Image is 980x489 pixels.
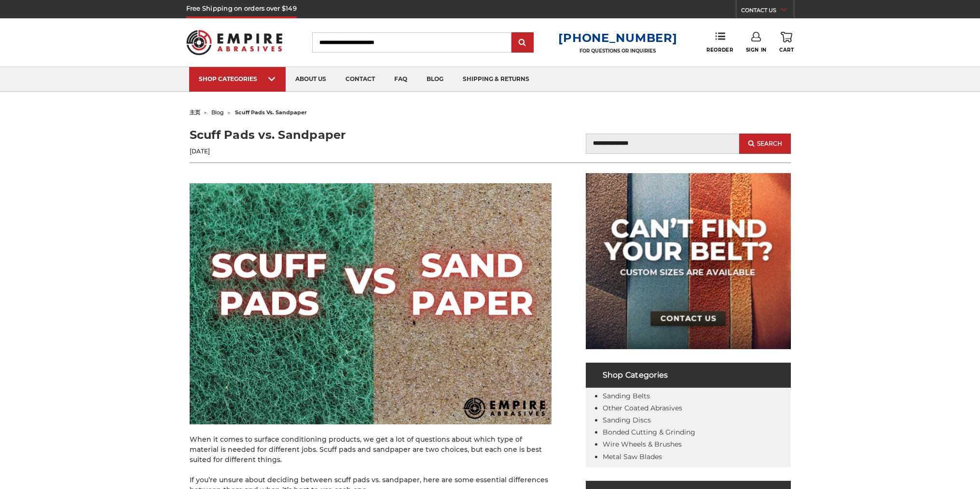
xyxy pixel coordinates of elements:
span: Reorder [706,47,733,53]
a: blog [211,109,224,116]
a: shipping & returns [453,67,539,92]
h1: Scuff Pads vs. Sandpaper [190,126,490,144]
p: [DATE] [190,147,490,156]
a: [PHONE_NUMBER] [558,31,677,45]
img: promo banner for custom belts. [586,173,791,349]
span: scuff pads vs. sandpaper [235,109,307,116]
input: Submit [513,33,532,53]
span: Cart [779,47,794,53]
a: CONTACT US [741,5,794,18]
p: When it comes to surface conditioning products, we get a lot of questions about which type of mat... [190,435,552,465]
span: Search [757,140,782,147]
div: SHOP CATEGORIES [199,75,276,82]
a: contact [336,67,385,92]
a: blog [417,67,453,92]
img: Empire Abrasives [186,24,283,61]
a: Wire Wheels & Brushes [603,440,682,448]
p: FOR QUESTIONS OR INQUIRIES [558,48,677,54]
a: Sanding Belts [603,392,650,400]
h4: Shop Categories [586,363,791,388]
img: Scuff Pads vs. Sandpaper blog [190,183,552,424]
a: faq [385,67,417,92]
a: Sanding Discs [603,416,651,424]
a: Reorder [706,32,733,53]
span: Sign In [746,47,767,53]
a: Metal Saw Blades [603,452,662,461]
a: Cart [779,32,794,53]
a: about us [286,67,336,92]
a: Other Coated Abrasives [603,404,682,412]
a: Bonded Cutting & Grinding [603,428,695,436]
button: Search [739,134,790,154]
a: 主页 [190,109,200,116]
